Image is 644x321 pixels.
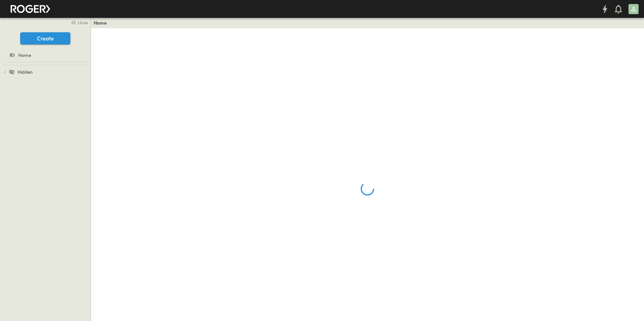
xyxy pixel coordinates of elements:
[1,50,88,60] a: Home
[94,20,111,26] nav: breadcrumbs
[18,52,31,59] span: Home
[94,20,107,26] a: Home
[18,69,33,75] span: Hidden
[77,19,88,26] span: close
[20,32,70,44] button: Create
[68,17,89,27] button: close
